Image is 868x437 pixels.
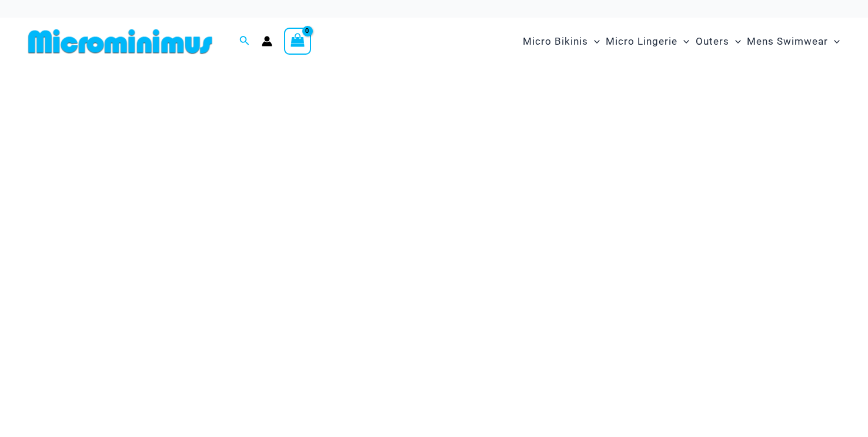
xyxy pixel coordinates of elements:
[744,24,843,59] a: Mens SwimwearMenu ToggleMenu Toggle
[520,24,603,59] a: Micro BikinisMenu ToggleMenu Toggle
[518,22,844,61] nav: Site Navigation
[677,26,689,56] span: Menu Toggle
[24,28,217,55] img: MM SHOP LOGO FLAT
[696,26,729,56] span: Outers
[747,26,828,56] span: Mens Swimwear
[262,36,272,46] a: Account icon link
[693,24,744,59] a: OutersMenu ToggleMenu Toggle
[828,26,840,56] span: Menu Toggle
[603,24,692,59] a: Micro LingerieMenu ToggleMenu Toggle
[729,26,741,56] span: Menu Toggle
[523,26,588,56] span: Micro Bikinis
[284,28,311,55] a: View Shopping Cart, empty
[239,34,250,49] a: Search icon link
[606,26,677,56] span: Micro Lingerie
[588,26,600,56] span: Menu Toggle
